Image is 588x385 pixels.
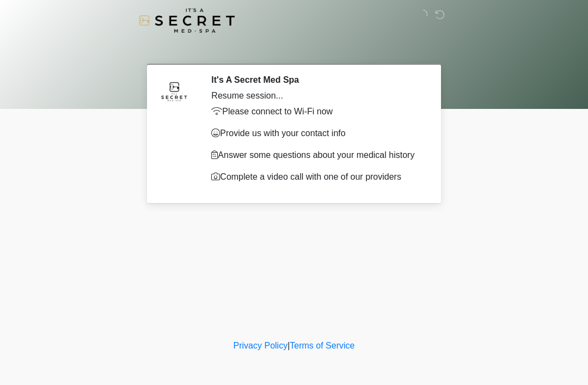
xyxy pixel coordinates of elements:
a: | [287,341,290,350]
p: Please connect to Wi-Fi now [211,105,422,118]
p: Answer some questions about your medical history [211,149,422,162]
img: Agent Avatar [158,75,191,107]
p: Complete a video call with one of our providers [211,170,422,184]
h1: ‎ ‎ [142,39,446,59]
a: Privacy Policy [234,341,288,350]
h2: It's A Secret Med Spa [211,75,422,85]
div: Resume session... [211,89,422,102]
a: Terms of Service [290,341,354,350]
img: It's A Secret Med Spa Logo [139,8,235,33]
p: Provide us with your contact info [211,127,422,140]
